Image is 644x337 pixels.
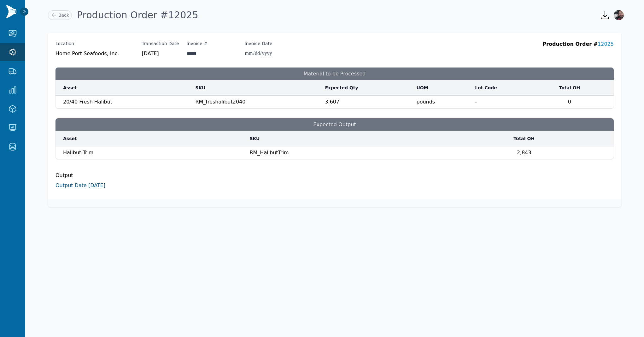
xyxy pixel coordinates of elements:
td: 0 [537,96,602,109]
td: RM_HalibutTrim [246,146,459,159]
th: Lot Code [471,80,537,96]
a: 12025 [598,41,614,47]
th: Total OH [459,131,589,146]
span: pounds [416,98,467,106]
th: SKU [191,80,321,96]
td: 2,843 [459,146,589,159]
img: Finventory [6,5,16,18]
label: Invoice Date [245,40,272,47]
a: Back [48,10,72,20]
label: Invoice # [187,40,208,47]
span: - [475,99,477,105]
h1: Production Order #12025 [77,9,198,21]
th: Expected Qty [321,80,413,96]
a: Output Date [DATE] [56,182,105,188]
th: Asset [56,80,191,96]
span: 3,607 [325,99,339,105]
img: Gareth Morales [614,10,624,20]
th: UOM [413,80,471,96]
span: [DATE] [142,50,179,57]
h3: Output [56,169,614,179]
label: Location [56,40,119,47]
span: Production Order # [542,41,598,47]
label: Transaction Date [142,40,179,47]
h3: Expected Output [56,118,614,131]
th: SKU [246,131,459,146]
th: Asset [56,131,246,146]
td: RM_freshalibut2040 [191,96,321,109]
span: Home Port Seafoods, Inc. [56,50,119,57]
h3: Material to be Processed [56,68,614,80]
span: 20/40 Fresh Halibut [63,99,112,105]
th: Total OH [537,80,602,96]
span: Halibut Trim [63,150,93,156]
